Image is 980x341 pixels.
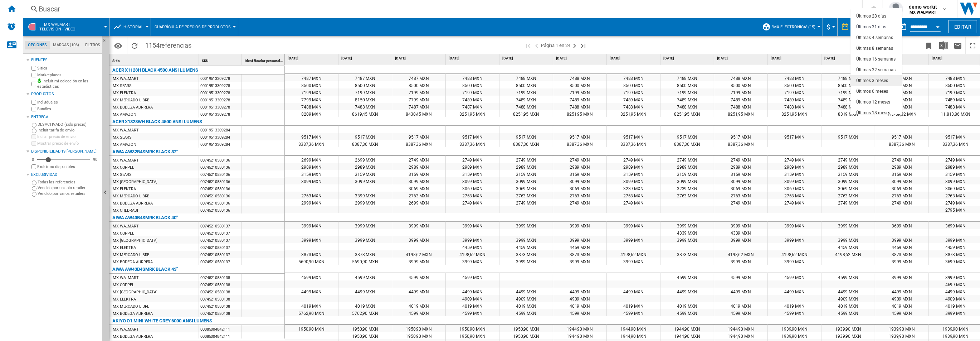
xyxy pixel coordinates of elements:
[856,67,896,73] div: Últimas 32 semanas
[856,13,886,19] div: Últimos 28 días
[856,35,893,41] div: Últimas 4 semanas
[856,24,886,30] div: Últimos 31 días
[856,110,890,116] div: Últimos 18 meses
[856,45,893,52] div: Últimas 8 semanas
[856,78,888,84] div: Últimos 3 meses
[856,99,890,105] div: Últimos 12 meses
[856,88,888,95] div: Últimos 6 meses
[856,56,896,62] div: Últimas 16 semanas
